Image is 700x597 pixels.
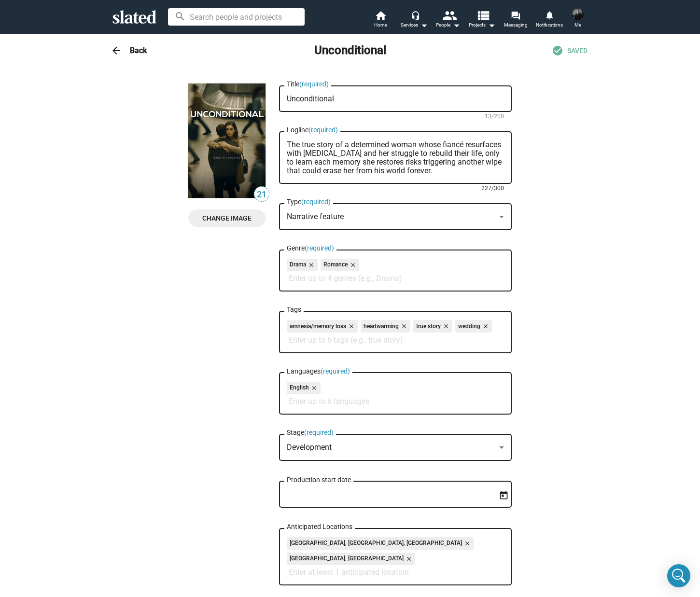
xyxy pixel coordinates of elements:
[450,19,462,31] mat-icon: arrow_drop_down
[462,539,471,548] mat-icon: close
[552,45,563,56] mat-icon: check_circle
[364,10,397,31] a: Home
[287,443,332,452] mat-select-trigger: Development
[411,11,420,19] mat-icon: headset_mic
[436,19,460,31] div: People
[361,320,410,333] mat-chip: heartwarming
[399,322,407,331] mat-icon: close
[321,259,359,271] mat-chip: Romance
[306,261,315,269] mat-icon: close
[188,83,266,198] img: Unconditional
[499,10,532,31] a: Messaging
[254,188,269,201] span: 21
[289,274,506,283] input: Enter up to 4 genres (e.g., Drama)
[374,19,387,31] span: Home
[572,9,584,20] img: Luke Cheney
[511,11,520,20] mat-icon: forum
[442,8,456,22] mat-icon: people
[431,10,465,31] button: People
[287,259,318,271] mat-chip: Drama
[196,209,258,227] span: Change Image
[486,19,497,31] mat-icon: arrow_drop_down
[566,7,589,32] button: Luke CheneyMe
[289,336,506,345] input: Enter up to 6 tags (e.g., true story)
[667,564,690,587] div: Open Intercom Messenger
[404,555,412,563] mat-icon: close
[289,397,506,406] input: Enter up to 6 languages
[480,322,489,331] mat-icon: close
[287,212,344,221] span: Narrative feature
[418,19,430,31] mat-icon: arrow_drop_down
[401,19,428,31] div: Services
[287,537,474,550] mat-chip: [GEOGRAPHIC_DATA], [GEOGRAPHIC_DATA], [GEOGRAPHIC_DATA]
[111,45,122,56] mat-icon: arrow_back
[188,209,266,227] button: Change Image
[574,19,581,31] span: Me
[545,10,554,19] mat-icon: notifications
[504,19,528,31] span: Messaging
[567,46,588,56] span: SAVED
[287,382,321,394] mat-chip: English
[485,113,504,121] mat-hint: 13/200
[413,320,452,333] mat-chip: true story
[130,45,147,56] h3: Back
[287,320,358,333] mat-chip: amnesia/memory loss
[375,10,386,21] mat-icon: home
[287,553,415,565] mat-chip: [GEOGRAPHIC_DATA], [GEOGRAPHIC_DATA]
[536,19,563,31] span: Notifications
[441,322,449,331] mat-icon: close
[532,10,566,31] a: Notifications
[348,261,356,269] mat-icon: close
[465,10,499,31] button: Projects
[469,19,495,31] span: Projects
[168,8,305,26] input: Search people and projects
[495,486,512,503] button: Open calendar
[455,320,492,333] mat-chip: wedding
[314,43,386,58] h2: Unconditional
[346,322,355,331] mat-icon: close
[397,10,431,31] button: Services
[476,8,490,22] mat-icon: view_list
[481,185,504,193] mat-hint: 227/300
[309,384,318,392] mat-icon: close
[289,568,506,577] input: Enter at least 1 anticipated location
